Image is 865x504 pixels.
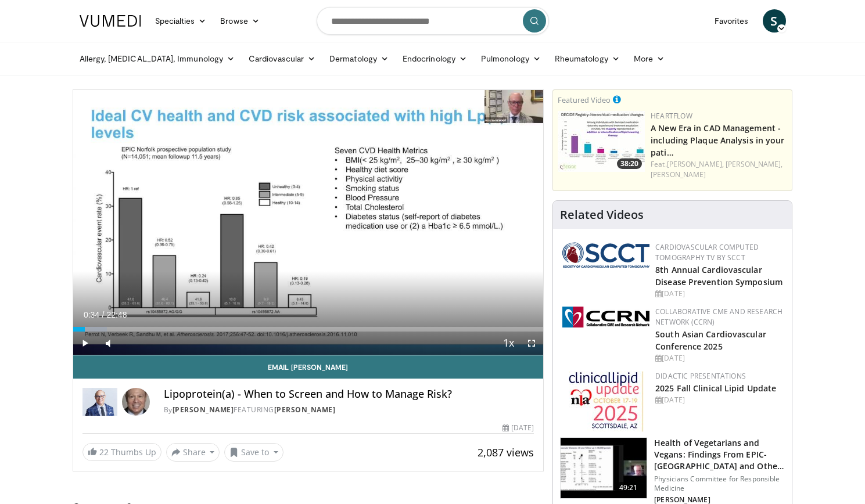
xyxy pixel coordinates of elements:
a: More [627,47,672,70]
a: [PERSON_NAME] [173,405,234,415]
input: Search topics, interventions [317,7,549,35]
span: 2,087 views [478,445,534,459]
button: Play [73,332,96,355]
button: Playback Rate [497,332,520,355]
a: S [763,9,786,33]
a: Rheumatology [548,47,627,70]
a: Endocrinology [396,47,474,70]
a: [PERSON_NAME] [274,405,336,415]
button: Share [166,443,220,462]
a: Email [PERSON_NAME] [73,355,544,379]
a: [PERSON_NAME] [651,170,706,179]
div: Feat. [651,159,787,180]
img: d65bce67-f81a-47c5-b47d-7b8806b59ca8.jpg.150x105_q85_autocrop_double_scale_upscale_version-0.2.jpg [569,371,644,432]
a: [PERSON_NAME], [667,159,724,169]
a: A New Era in CAD Management - including Plaque Analysis in your pati… [651,123,784,158]
a: Favorites [708,9,756,33]
a: Specialties [148,9,214,33]
span: 22:48 [106,310,127,319]
div: Progress Bar [73,327,544,332]
a: [PERSON_NAME], [726,159,783,169]
div: [DATE] [655,395,783,405]
img: 51a70120-4f25-49cc-93a4-67582377e75f.png.150x105_q85_autocrop_double_scale_upscale_version-0.2.png [562,242,649,268]
img: a04ee3ba-8487-4636-b0fb-5e8d268f3737.png.150x105_q85_autocrop_double_scale_upscale_version-0.2.png [562,307,649,327]
img: VuMedi Logo [80,15,141,27]
small: Featured Video [558,95,611,105]
h4: Lipoprotein(a) - When to Screen and How to Manage Risk? [164,388,534,401]
a: 2025 Fall Clinical Lipid Update [655,383,776,394]
button: Mute [96,332,120,355]
button: Save to [224,443,283,462]
a: Collaborative CME and Research Network (CCRN) [655,307,783,327]
a: Browse [213,9,267,33]
div: Didactic Presentations [655,371,783,381]
h4: Related Videos [560,208,644,222]
a: Cardiovascular [242,47,322,70]
img: 738d0e2d-290f-4d89-8861-908fb8b721dc.150x105_q85_crop-smart_upscale.jpg [558,111,645,172]
span: 49:21 [615,482,643,494]
a: Allergy, [MEDICAL_DATA], Immunology [73,47,242,70]
div: By FEATURING [164,405,534,415]
img: 606f2b51-b844-428b-aa21-8c0c72d5a896.150x105_q85_crop-smart_upscale.jpg [561,438,647,498]
a: Heartflow [651,111,692,121]
span: / [102,310,105,319]
div: [DATE] [503,423,534,433]
span: 0:34 [84,310,99,319]
div: [DATE] [655,289,783,299]
a: Dermatology [322,47,396,70]
img: Avatar [122,388,150,416]
span: 22 [99,447,109,458]
img: Dr. Robert S. Rosenson [82,388,117,416]
a: Pulmonology [474,47,548,70]
a: Cardiovascular Computed Tomography TV by SCCT [655,242,759,262]
h3: Health of Vegetarians and Vegans: Findings From EPIC-[GEOGRAPHIC_DATA] and Othe… [654,437,785,472]
span: 38:20 [617,159,642,169]
a: 22 Thumbs Up [82,443,161,461]
video-js: Video Player [73,90,544,355]
div: [DATE] [655,353,783,363]
a: 38:20 [558,111,645,172]
a: 8th Annual Cardiovascular Disease Prevention Symposium [655,264,783,287]
a: South Asian Cardiovascular Conference 2025 [655,329,766,352]
button: Fullscreen [520,332,543,355]
p: Physicians Committee for Responsible Medicine [654,474,785,493]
